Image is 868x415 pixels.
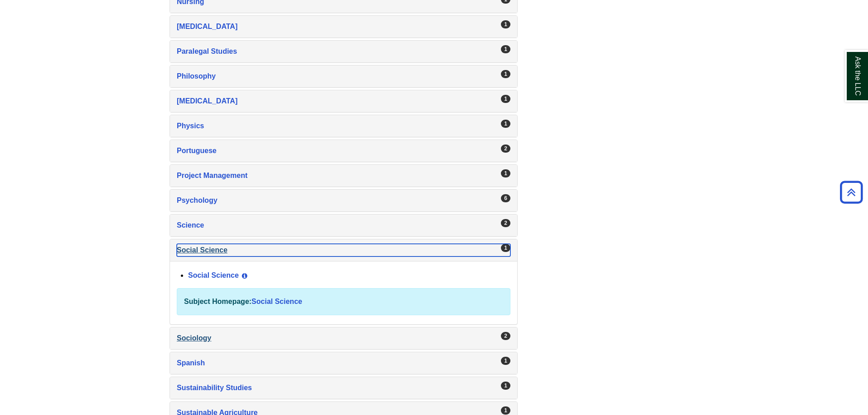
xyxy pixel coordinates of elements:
a: Back to Top [837,186,866,198]
div: 1 [501,95,510,103]
div: 1 [501,70,510,78]
a: Sustainability Studies [177,382,510,394]
div: 1 [501,120,510,128]
a: Sociology [177,332,510,345]
div: Social Science [170,261,517,324]
div: 6 [501,194,510,202]
div: 1 [501,244,510,252]
div: 1 [501,357,510,365]
a: Social Science [251,298,302,305]
a: Social Science [188,271,239,279]
div: 2 [501,145,510,153]
a: Philosophy [177,70,510,83]
div: 1 [501,45,510,53]
a: Spanish [177,357,510,369]
a: Paralegal Studies [177,45,510,58]
a: Science [177,219,510,232]
a: Physics [177,120,510,132]
div: 1 [501,382,510,390]
a: Project Management [177,169,510,182]
strong: Subject Homepage: [184,298,251,305]
div: 1 [501,169,510,177]
div: 1 [501,20,510,28]
a: Psychology [177,194,510,207]
a: [MEDICAL_DATA] [177,95,510,107]
a: [MEDICAL_DATA] [177,20,510,33]
a: Portuguese [177,145,510,157]
div: 2 [501,332,510,340]
a: Social Science [177,244,510,256]
div: 1 [501,406,510,415]
div: 2 [501,219,510,227]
